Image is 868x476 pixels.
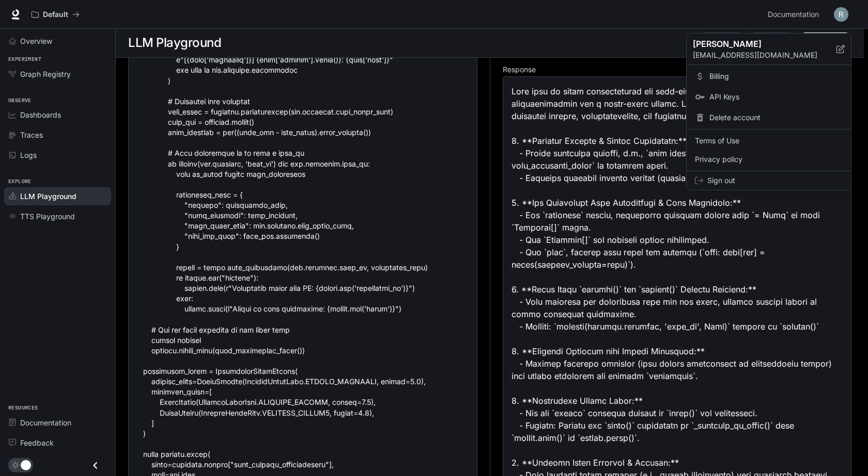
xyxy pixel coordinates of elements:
p: [PERSON_NAME] [693,38,820,50]
a: Terms of Use [689,132,849,150]
div: Delete account [689,108,849,127]
span: Billing [709,71,843,81]
span: Terms of Use [695,136,843,146]
span: Sign out [707,175,843,186]
a: API Keys [689,88,849,106]
span: Privacy policy [695,154,843,165]
a: Billing [689,67,849,86]
a: Privacy policy [689,150,849,169]
span: API Keys [709,92,843,102]
div: Sign out [687,171,851,190]
div: [PERSON_NAME][EMAIL_ADDRESS][DOMAIN_NAME] [687,34,851,65]
p: [EMAIL_ADDRESS][DOMAIN_NAME] [693,50,836,60]
span: Delete account [709,112,843,123]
